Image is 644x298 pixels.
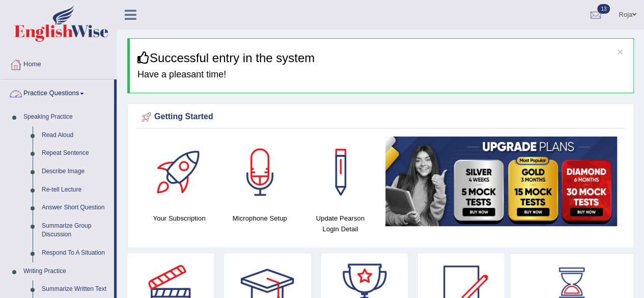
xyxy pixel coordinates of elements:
h4: Have a pleasant time! [137,70,626,80]
a: Respond To A Situation [37,244,114,262]
a: Answer Short Question [37,199,114,217]
h3: Successful entry in the system [137,51,626,65]
h4: Update Pearson Login Detail [305,213,375,234]
a: Summarize Group Discussion [37,217,114,244]
a: Repeat Sentence [37,144,114,162]
span: 13 [597,4,610,14]
a: Home [1,50,117,76]
div: Getting Started [139,110,622,125]
a: Read Aloud [37,126,114,145]
a: Writing Practice [19,262,114,281]
button: × [617,46,623,57]
a: Describe Image [37,162,114,181]
h4: Your Subscription [144,213,214,224]
a: Speaking Practice [19,108,114,126]
a: Re-tell Lecture [37,181,114,199]
a: Practice Questions [1,79,114,105]
h4: Microphone Setup [225,213,295,224]
img: small5.jpg [385,137,617,226]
